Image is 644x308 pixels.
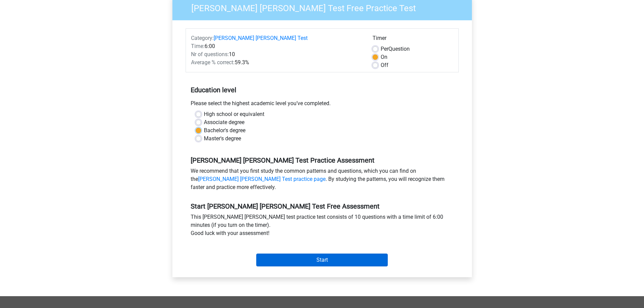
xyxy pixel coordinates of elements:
span: Average % correct: [191,59,235,66]
div: Please select the highest academic level you’ve completed. [186,99,459,110]
input: Start [256,254,388,266]
h5: Education level [191,83,454,97]
div: 10 [186,50,367,58]
h3: [PERSON_NAME] [PERSON_NAME] Test Free Practice Test [183,0,467,14]
h5: Start [PERSON_NAME] [PERSON_NAME] Test Free Assessment [191,202,454,210]
a: [PERSON_NAME] [PERSON_NAME] Test practice page [198,176,326,182]
div: We recommend that you first study the common patterns and questions, which you can find on the . ... [186,167,459,194]
label: Off [381,61,388,69]
label: Question [381,45,410,53]
label: On [381,53,387,61]
div: This [PERSON_NAME] [PERSON_NAME] test practice test consists of 10 questions with a time limit of... [186,213,459,240]
div: Timer [373,34,453,45]
label: High school or equivalent [204,110,264,118]
div: 6:00 [186,42,367,50]
span: Per [381,46,388,52]
span: Nr of questions: [191,51,229,57]
div: 59.3% [186,58,367,67]
span: Time: [191,43,205,49]
label: Associate degree [204,118,244,126]
a: [PERSON_NAME] [PERSON_NAME] Test [214,35,308,41]
span: Category: [191,35,214,41]
h5: [PERSON_NAME] [PERSON_NAME] Test Practice Assessment [191,156,454,164]
label: Bachelor's degree [204,126,245,135]
label: Master's degree [204,135,241,143]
